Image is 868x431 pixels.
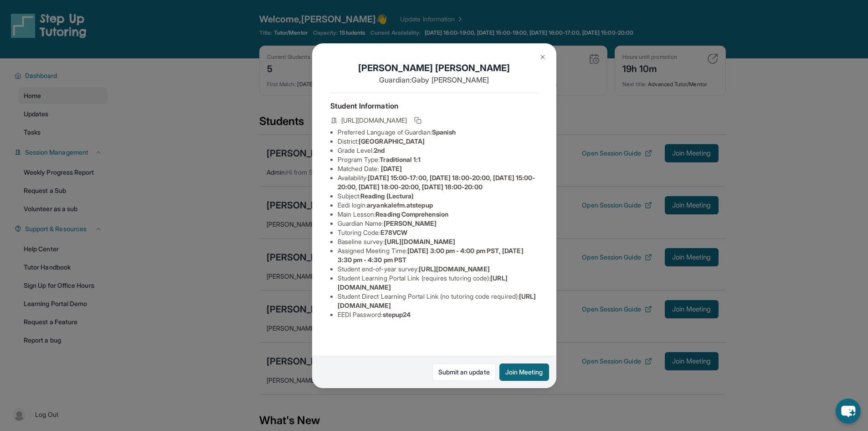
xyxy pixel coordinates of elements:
a: Submit an update [432,363,496,381]
li: Assigned Meeting Time : [338,246,538,265]
span: E78VCW [380,228,407,236]
li: Preferred Language of Guardian: [338,128,538,137]
li: Program Type: [338,155,538,164]
li: Guardian Name : [338,219,538,228]
h4: Student Information [330,100,538,111]
li: Tutoring Code : [338,228,538,237]
span: stepup24 [383,311,411,318]
li: Eedi login : [338,201,538,210]
span: Reading (Lectura) [360,192,414,200]
li: Student Learning Portal Link (requires tutoring code) : [338,274,538,292]
span: Reading Comprehension [375,210,448,218]
h1: [PERSON_NAME] [PERSON_NAME] [330,62,538,74]
span: [URL][DOMAIN_NAME] [419,265,489,273]
span: aryankalefm.atstepup [367,201,432,209]
span: [PERSON_NAME] [384,219,437,227]
li: Matched Date: [338,164,538,173]
button: chat-button [836,399,861,424]
span: [URL][DOMAIN_NAME] [385,238,455,245]
li: District: [338,137,538,146]
li: Student end-of-year survey : [338,265,538,274]
img: Close Icon [539,53,546,61]
li: Subject : [338,192,538,201]
p: Guardian: Gaby [PERSON_NAME] [330,74,538,85]
li: Availability: [338,173,538,192]
button: Join Meeting [499,363,549,381]
span: 2nd [374,146,385,154]
li: Grade Level: [338,146,538,155]
span: [DATE] [381,165,402,172]
span: [URL][DOMAIN_NAME] [341,116,407,125]
li: Baseline survey : [338,237,538,246]
span: Traditional 1:1 [380,156,421,163]
span: [GEOGRAPHIC_DATA] [359,137,425,145]
span: Spanish [432,128,456,136]
li: Main Lesson : [338,210,538,219]
button: Copy link [412,115,423,126]
span: [DATE] 15:00-17:00, [DATE] 18:00-20:00, [DATE] 15:00-20:00, [DATE] 18:00-20:00, [DATE] 18:00-20:00 [338,174,535,191]
li: Student Direct Learning Portal Link (no tutoring code required) : [338,292,538,310]
li: EEDI Password : [338,310,538,319]
span: [DATE] 3:00 pm - 4:00 pm PST, [DATE] 3:30 pm - 4:30 pm PST [338,247,524,264]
